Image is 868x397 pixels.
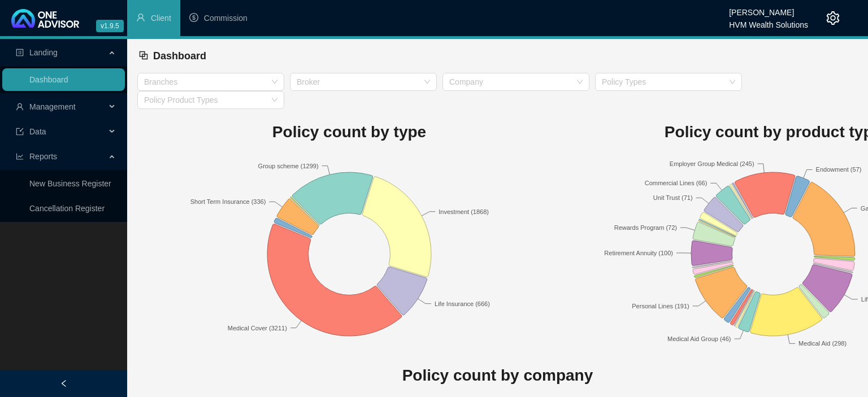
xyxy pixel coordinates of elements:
[16,128,24,136] span: import
[729,15,808,28] div: HVM Wealth Solutions
[29,127,46,136] span: Data
[604,249,673,256] text: Retirement Annuity (100)
[798,340,847,347] text: Medical Aid (298)
[16,49,24,56] span: profile
[138,50,149,60] span: block
[632,302,689,309] text: Personal Lines (191)
[645,180,708,186] text: Commercial Lines (66)
[96,20,124,32] span: v1.9.5
[29,48,58,57] span: Landing
[151,14,171,23] span: Client
[435,300,490,307] text: Life Insurance (666)
[16,103,24,111] span: user
[29,179,111,188] a: New Business Register
[439,208,489,215] text: Investment (1868)
[11,9,79,28] img: 2df55531c6924b55f21c4cf5d4484680-logo-light.svg
[258,162,319,169] text: Group scheme (1299)
[189,13,198,22] span: dollar
[29,102,76,111] span: Management
[667,335,731,342] text: Medical Aid Group (46)
[137,120,561,145] h1: Policy count by type
[826,11,840,25] span: setting
[653,194,693,201] text: Unit Trust (71)
[228,324,287,331] text: Medical Cover (3211)
[670,160,754,167] text: Employer Group Medical (245)
[614,224,677,231] text: Rewards Program (72)
[29,204,105,213] a: Cancellation Register
[136,13,145,22] span: user
[153,50,206,62] span: Dashboard
[29,152,57,161] span: Reports
[137,363,858,388] h1: Policy count by company
[16,152,24,160] span: line-chart
[60,379,68,387] span: left
[204,14,248,23] span: Commission
[729,3,808,15] div: [PERSON_NAME]
[816,166,862,173] text: Endowment (57)
[190,198,266,205] text: Short Term Insurance (336)
[29,75,68,84] a: Dashboard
